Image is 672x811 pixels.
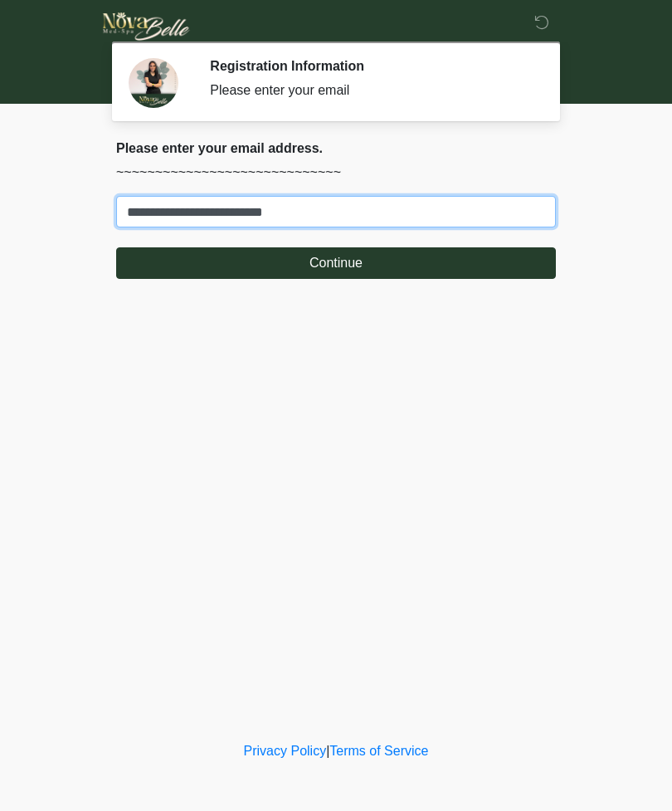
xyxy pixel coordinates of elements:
a: Privacy Policy [244,744,327,758]
img: Novabelle medspa Logo [100,12,193,41]
h2: Registration Information [210,58,531,74]
button: Continue [116,247,556,279]
div: Please enter your email [210,81,531,100]
a: Terms of Service [329,744,428,758]
p: ~~~~~~~~~~~~~~~~~~~~~~~~~~~~~ [116,163,556,183]
a: | [326,744,329,758]
h2: Please enter your email address. [116,140,556,156]
img: Agent Avatar [129,58,178,108]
